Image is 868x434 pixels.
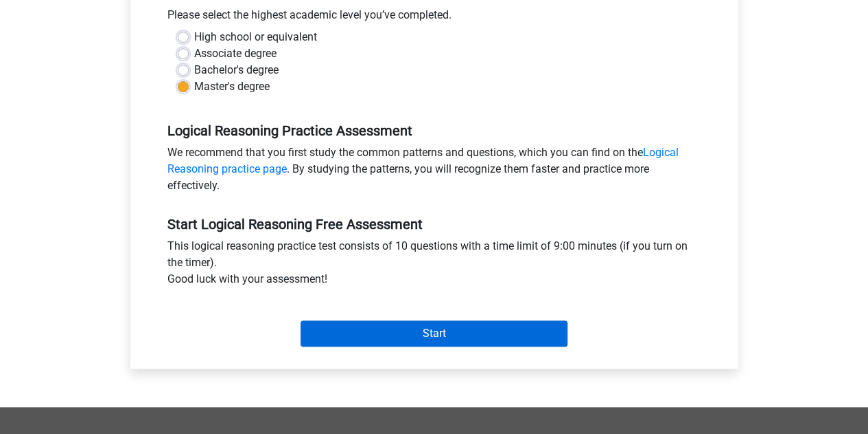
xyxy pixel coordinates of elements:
label: Associate degree [194,45,277,62]
div: We recommend that you first study the common patterns and questions, which you can find on the . ... [157,144,712,199]
label: Master's degree [194,78,270,95]
div: This logical reasoning practice test consists of 10 questions with a time limit of 9:00 minutes (... [157,238,712,293]
div: Please select the highest academic level you’ve completed. [157,7,712,29]
label: High school or equivalent [194,29,317,45]
input: Start [301,321,567,347]
h5: Logical Reasoning Practice Assessment [167,122,701,139]
h5: Start Logical Reasoning Free Assessment [167,216,701,232]
label: Bachelor's degree [194,62,279,78]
